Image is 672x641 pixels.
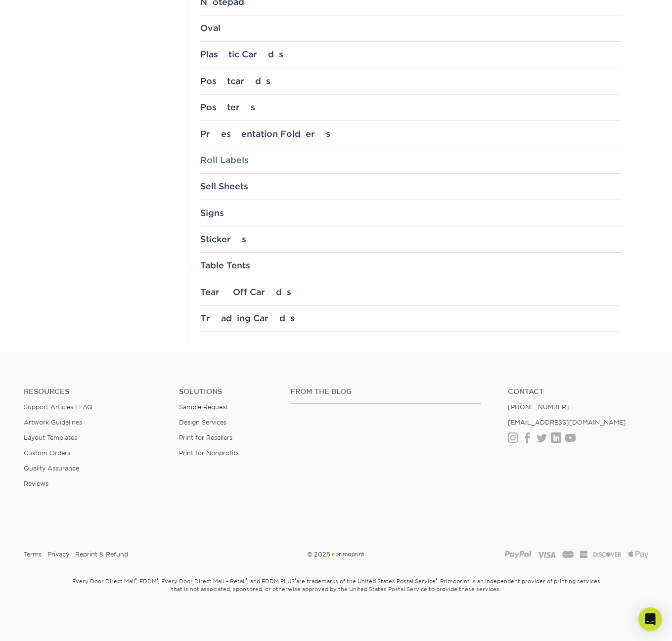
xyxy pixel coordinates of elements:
[24,465,79,472] a: Quality Assurance
[47,574,626,617] small: Every Door Direct Mail , EDDM , Every Door Direct Mail – Retail , and EDDM PLUS are trademarks of...
[229,547,443,562] div: © 2025
[200,208,621,218] div: Signs
[24,449,70,457] a: Custom Orders
[638,607,662,631] div: Open Intercom Messenger
[200,23,621,33] div: Oval
[200,181,621,191] div: Sell Sheets
[47,547,69,562] a: Privacy
[330,551,365,558] img: Primoprint
[179,419,226,426] a: Design Services
[200,287,621,297] div: Tear Off Cards
[200,155,621,165] div: Roll Labels
[157,577,158,582] sup: ®
[179,449,239,457] a: Print for Nonprofits
[200,102,621,112] div: Posters
[179,387,275,396] h4: Solutions
[75,547,128,562] a: Reprint & Refund
[246,577,247,582] sup: ®
[290,387,481,396] h4: From the Blog
[24,480,48,487] a: Reviews
[508,403,569,411] a: [PHONE_NUMBER]
[200,234,621,244] div: Stickers
[508,419,626,426] a: [EMAIL_ADDRESS][DOMAIN_NAME]
[24,547,42,562] a: Terms
[436,577,437,582] sup: ®
[135,577,136,582] sup: ®
[24,403,92,411] a: Support Articles | FAQ
[24,419,82,426] a: Artwork Guidelines
[200,129,621,139] div: Presentation Folders
[200,49,621,59] div: Plastic Cards
[200,76,621,86] div: Postcards
[508,387,648,396] a: Contact
[179,434,232,441] a: Print for Resellers
[295,577,296,582] sup: ®
[24,434,77,441] a: Layout Templates
[24,387,164,396] h4: Resources
[179,403,228,411] a: Sample Request
[200,313,621,323] div: Trading Cards
[200,260,621,270] div: Table Tents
